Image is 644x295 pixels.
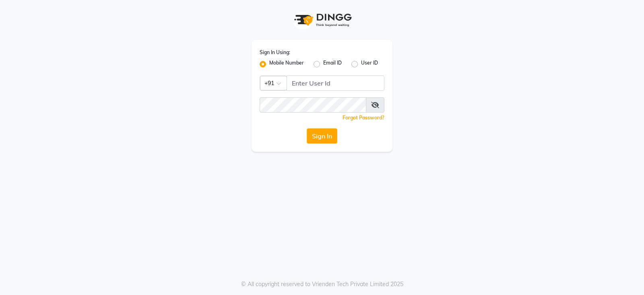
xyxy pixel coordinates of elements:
[260,49,290,56] label: Sign In Using:
[323,59,342,69] label: Email ID
[361,59,378,69] label: User ID
[343,115,384,121] a: Forgot Password?
[269,59,304,69] label: Mobile Number
[290,8,354,32] img: logo1.svg
[287,75,384,91] input: Username
[260,97,366,113] input: Username
[307,128,337,144] button: Sign In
